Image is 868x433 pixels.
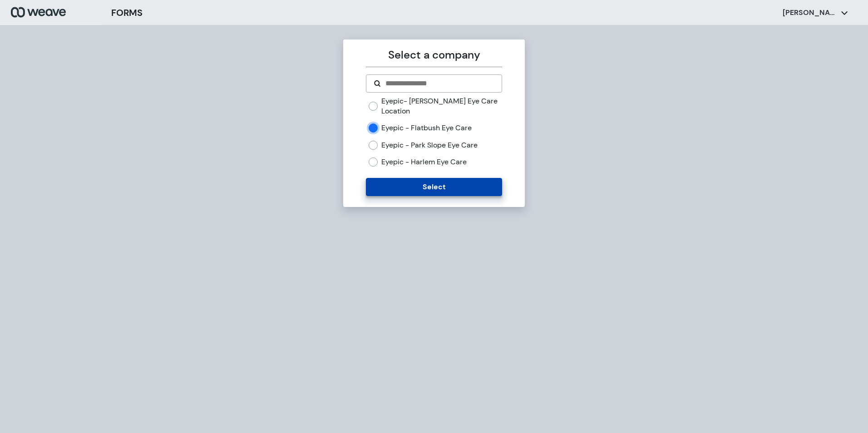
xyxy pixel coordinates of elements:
h3: FORMS [111,6,143,20]
p: [PERSON_NAME] [783,8,837,18]
input: Search [385,78,494,89]
label: Eyepic - Harlem Eye Care [381,157,467,167]
label: Eyepic - Flatbush Eye Care [381,123,472,133]
button: Select [366,178,502,196]
p: Select a company [366,47,502,63]
label: Eyepic - Park Slope Eye Care [381,140,478,150]
label: Eyepic- [PERSON_NAME] Eye Care Location [381,96,502,116]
